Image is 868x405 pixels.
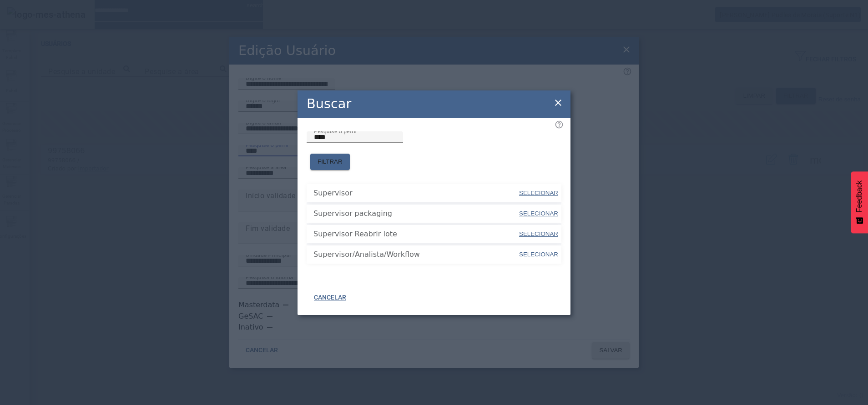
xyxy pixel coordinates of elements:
span: SELECIONAR [519,210,558,217]
button: SELECIONAR [518,226,559,242]
span: Supervisor Reabrir lote [313,229,518,240]
span: Supervisor [313,188,518,199]
button: CANCELAR [307,290,353,306]
button: SELECIONAR [518,185,559,201]
span: Feedback [855,180,863,212]
span: SELECIONAR [519,251,558,258]
mat-label: Pesquise o perfil [314,128,357,134]
button: FILTRAR [310,154,350,170]
span: CANCELAR [314,293,346,302]
span: FILTRAR [318,157,343,166]
h2: Buscar [307,94,351,114]
span: SELECIONAR [519,190,558,196]
button: SELECIONAR [518,246,559,263]
span: Supervisor/Analista/Workflow [313,249,518,260]
button: SELECIONAR [518,205,559,222]
button: Feedback - Mostrar pesquisa [851,171,868,233]
span: SELECIONAR [519,230,558,237]
span: Supervisor packaging [313,208,518,219]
